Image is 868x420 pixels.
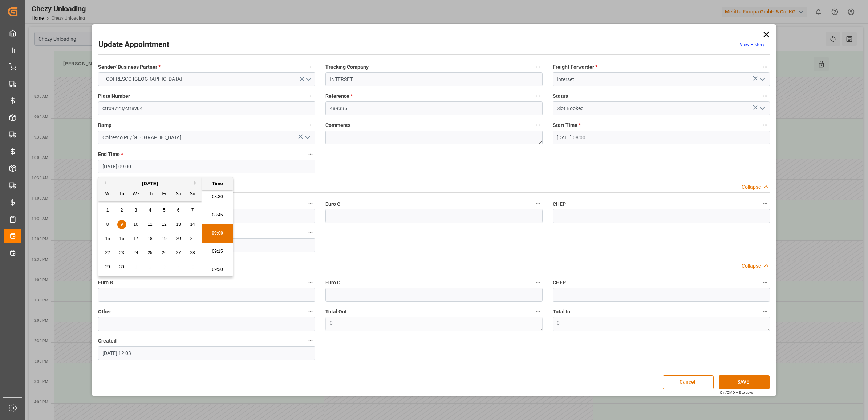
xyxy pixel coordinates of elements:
div: Tu [117,190,126,199]
span: 4 [149,208,151,213]
button: End Time * [306,149,315,159]
textarea: 0 [553,317,770,331]
button: Euro B [306,199,315,208]
button: Other [306,228,315,237]
div: [DATE] [98,180,202,187]
span: 11 [147,222,152,227]
div: Mo [103,190,112,199]
div: Choose Thursday, September 11th, 2025 [146,220,155,229]
a: View History [740,42,764,47]
span: 12 [162,222,166,227]
div: Choose Sunday, September 28th, 2025 [188,248,197,257]
button: Status [760,91,770,101]
span: 5 [163,208,166,213]
div: Choose Thursday, September 4th, 2025 [146,206,155,215]
span: 2 [121,208,123,213]
button: Next Month [194,181,198,185]
span: Other [98,308,111,316]
span: 14 [190,222,195,227]
div: Choose Wednesday, September 24th, 2025 [131,248,141,257]
div: Choose Tuesday, September 16th, 2025 [117,234,126,243]
button: open menu [756,74,767,85]
div: Ctrl/CMD + S to save [720,390,753,395]
span: 29 [105,264,110,269]
div: Choose Wednesday, September 10th, 2025 [131,220,141,229]
button: Reference * [533,91,543,101]
span: End Time [98,151,123,158]
button: Total In [760,307,770,316]
div: Th [146,190,155,199]
div: Choose Wednesday, September 17th, 2025 [131,234,141,243]
div: Sa [174,190,183,199]
span: 30 [119,264,124,269]
span: 16 [119,236,124,241]
span: 7 [191,208,194,213]
span: COFRESCO [GEOGRAPHIC_DATA] [102,75,186,83]
input: DD.MM.YYYY HH:MM [98,160,315,173]
button: Previous Month [102,181,106,185]
div: Choose Monday, September 29th, 2025 [103,263,112,272]
span: Euro C [325,200,340,208]
button: SAVE [719,375,770,389]
li: 09:30 [202,261,233,279]
button: CHEP [760,278,770,287]
li: 09:00 [202,224,233,243]
input: DD.MM.YYYY HH:MM [98,346,315,360]
div: Choose Saturday, September 20th, 2025 [174,234,183,243]
span: 21 [190,236,195,241]
div: Choose Sunday, September 14th, 2025 [188,220,197,229]
li: 08:45 [202,206,233,224]
div: Fr [160,190,169,199]
button: Total Out [533,307,543,316]
span: 1 [106,208,109,213]
h2: Update Appointment [98,39,169,51]
li: 08:30 [202,188,233,206]
span: CHEP [553,279,566,287]
div: Collapse [742,183,761,191]
input: DD.MM.YYYY HH:MM [553,131,770,144]
div: Choose Monday, September 22nd, 2025 [103,248,112,257]
span: Sender/ Business Partner [98,63,161,71]
span: CHEP [553,200,566,208]
span: Total Out [325,308,347,316]
span: Euro C [325,279,340,287]
div: Choose Tuesday, September 23rd, 2025 [117,248,126,257]
span: 17 [133,236,138,241]
span: Ramp [98,121,111,129]
span: 23 [119,250,124,255]
div: Time [204,180,231,187]
div: Choose Friday, September 19th, 2025 [160,234,169,243]
div: Choose Saturday, September 27th, 2025 [174,248,183,257]
div: Choose Tuesday, September 9th, 2025 [117,220,126,229]
div: Choose Monday, September 1st, 2025 [103,206,112,215]
span: Start Time [553,121,581,129]
div: Choose Friday, September 12th, 2025 [160,220,169,229]
button: open menu [302,132,313,143]
button: open menu [98,72,315,86]
div: Choose Sunday, September 7th, 2025 [188,206,197,215]
input: Type to search/select [553,101,770,115]
span: 28 [190,250,195,255]
button: Freight Forwarder * [760,62,770,72]
span: Comments [325,121,350,129]
span: 8 [106,222,109,227]
button: Euro C [533,278,543,287]
span: 18 [147,236,152,241]
div: Collapse [742,262,761,270]
span: 24 [133,250,138,255]
textarea: 0 [325,317,543,331]
button: Ramp [306,120,315,130]
div: Choose Monday, September 15th, 2025 [103,234,112,243]
span: 6 [177,208,180,213]
span: Trucking Company [325,63,369,71]
span: Freight Forwarder [553,63,597,71]
button: Plate Number [306,91,315,101]
span: 9 [121,222,123,227]
span: 15 [105,236,110,241]
div: month 2025-09 [101,203,200,274]
button: Euro C [533,199,543,208]
div: Su [188,190,197,199]
span: 22 [105,250,110,255]
div: Choose Thursday, September 18th, 2025 [146,234,155,243]
div: Choose Saturday, September 13th, 2025 [174,220,183,229]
